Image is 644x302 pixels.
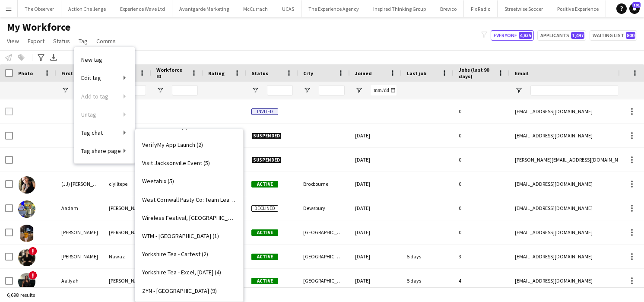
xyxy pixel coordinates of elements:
span: 1,497 [571,32,584,39]
div: [DATE] [350,124,402,147]
button: Brewco [433,0,464,17]
span: First Name [61,70,88,76]
div: [GEOGRAPHIC_DATA] [298,245,350,268]
div: 0 [454,196,510,220]
button: Open Filter Menu [303,86,311,94]
a: View [3,35,22,47]
span: Photo [18,70,33,76]
div: ciyiltepe [104,172,151,196]
div: 4 [454,269,510,292]
span: Joined [355,70,372,76]
button: Avantgarde Marketing [172,0,236,17]
div: 0 [454,124,510,147]
button: Open Filter Menu [156,86,164,94]
div: Dewsbury [298,196,350,220]
div: [PERSON_NAME] [104,196,151,220]
div: [PERSON_NAME] [104,220,151,244]
img: aakash Charles [18,225,35,242]
div: [DATE] [350,245,402,268]
input: Last Name Filter Input [124,85,146,95]
button: Open Filter Menu [61,86,69,94]
span: Jobs (last 90 days) [459,67,494,79]
a: Comms [93,35,119,47]
span: ! [29,247,37,255]
div: [GEOGRAPHIC_DATA] [298,220,350,244]
span: Tag [79,37,88,45]
span: Rating [208,70,225,76]
span: City [303,70,313,76]
input: Status Filter Input [267,85,293,95]
button: The Observer [18,0,61,17]
span: Last job [407,70,426,76]
div: Broxbourne [298,172,350,196]
input: Row Selection is disabled for this row (unchecked) [5,108,13,115]
span: 101 [632,2,641,8]
span: Comms [96,37,116,45]
span: Status [53,37,70,45]
div: 0 [454,172,510,196]
span: Suspended [251,133,282,139]
span: Export [28,37,44,45]
div: Nawaz [104,245,151,268]
input: Workforce ID Filter Input [172,85,198,95]
button: Streetwise Soccer [498,0,550,17]
button: Experience Wave Ltd [113,0,172,17]
span: Active [251,229,278,236]
input: City Filter Input [319,85,345,95]
div: Aadam [56,196,104,220]
div: 3 [454,245,510,268]
div: [PERSON_NAME] [104,269,151,292]
div: 0 [454,99,510,123]
button: Open Filter Menu [515,86,523,94]
span: Declined [251,205,278,212]
div: [DATE] [350,148,402,172]
div: 2433 [151,124,203,147]
div: 5 days [402,269,454,292]
span: Active [251,278,278,284]
a: Export [24,35,48,47]
span: 800 [626,32,635,39]
input: Joined Filter Input [371,85,397,95]
div: [DATE] [350,220,402,244]
span: Status [251,70,268,76]
button: Action Challenge [61,0,113,17]
span: ! [29,271,37,280]
span: Email [515,70,529,76]
img: Aalia Nawaz [18,249,35,266]
span: Invited [251,108,278,115]
a: 101 [629,3,640,14]
button: Open Filter Menu [251,86,259,94]
img: (JJ) jeyhan ciyiltepe [18,176,35,194]
span: Active [251,254,278,260]
button: The Experience Agency [301,0,366,17]
div: [PERSON_NAME] [56,220,104,244]
div: [DATE] [350,172,402,196]
span: Suspended [251,157,282,163]
div: [DATE] [350,196,402,220]
img: Aadam Patel [18,200,35,218]
div: Aaliyah [56,269,104,292]
div: 0 [454,148,510,172]
span: View [7,37,19,45]
span: 4,835 [519,32,532,39]
button: Fix Radio [464,0,498,17]
img: Aaliyah Braithwaite [18,273,35,290]
button: Applicants1,497 [537,30,586,41]
button: Waiting list800 [590,30,637,41]
button: Everyone4,835 [491,30,534,41]
div: [GEOGRAPHIC_DATA] [298,269,350,292]
span: My Workforce [7,21,70,34]
div: [DATE] [350,269,402,292]
a: Status [50,35,73,47]
button: UCAS [275,0,301,17]
div: [PERSON_NAME] [56,245,104,268]
span: Active [251,181,278,188]
div: (JJ) [PERSON_NAME] [56,172,104,196]
a: Tag [75,35,91,47]
button: Open Filter Menu [355,86,363,94]
app-action-btn: Export XLSX [48,52,59,63]
app-action-btn: Advanced filters [36,52,46,63]
button: McCurrach [236,0,275,17]
div: 5 days [402,245,454,268]
button: Inspired Thinking Group [366,0,433,17]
